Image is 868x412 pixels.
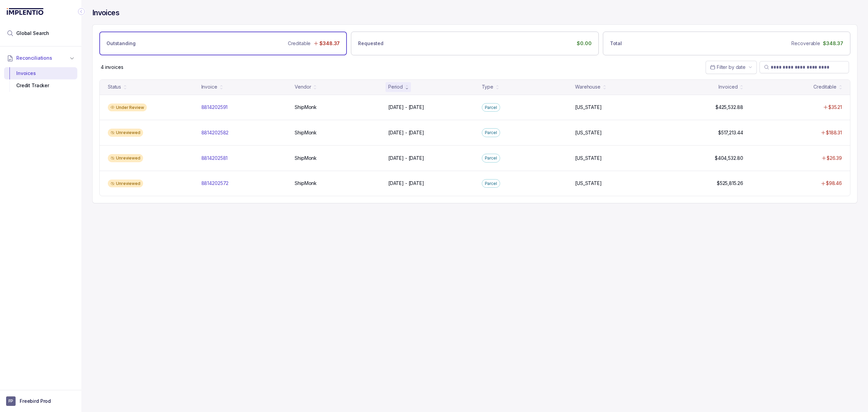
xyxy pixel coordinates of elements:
p: ShipMonk [295,104,317,111]
div: Invoice [201,83,217,90]
div: Remaining page entries [101,64,123,71]
p: [US_STATE] [575,104,602,111]
p: $404,532.80 [715,155,743,162]
p: 8814202572 [201,180,229,187]
div: Vendor [295,83,311,90]
div: Invoiced [718,83,737,90]
p: Recoverable [791,40,820,47]
p: 8814202581 [201,155,228,162]
p: [US_STATE] [575,155,602,162]
p: [US_STATE] [575,180,602,187]
div: Warehouse [575,83,600,90]
p: Freebird Prod [20,398,51,405]
p: Parcel [485,180,497,187]
p: ShipMonk [295,129,317,136]
p: [DATE] - [DATE] [388,180,424,187]
p: Total [610,40,622,47]
p: $348.37 [823,40,843,47]
div: Unreviewed [108,180,143,188]
p: [DATE] - [DATE] [388,104,424,111]
div: Status [108,83,121,90]
p: 8814202591 [201,104,228,111]
p: [DATE] - [DATE] [388,129,424,136]
p: Outstanding [106,40,135,47]
p: $348.37 [319,40,340,47]
button: Date Range Picker [706,61,757,74]
h4: Invoices [92,8,119,18]
p: $98.46 [826,180,842,187]
p: ShipMonk [295,155,317,162]
p: Creditable [288,40,311,47]
span: Global Search [16,30,49,37]
p: $0.00 [577,40,591,47]
p: 4 invoices [101,64,123,71]
p: ShipMonk [295,180,317,187]
p: $35.21 [828,104,842,111]
div: Invoices [9,67,72,79]
p: [DATE] - [DATE] [388,155,424,162]
p: Parcel [485,129,497,136]
div: Period [388,83,403,90]
button: Reconciliations [4,51,77,65]
span: Reconciliations [16,55,52,61]
div: Creditable [813,83,836,90]
div: Unreviewed [108,154,143,162]
p: $188.31 [826,129,842,136]
p: $425,532.88 [715,104,743,111]
div: Unreviewed [108,129,143,137]
p: $26.39 [827,155,842,162]
div: Reconciliations [4,66,77,93]
search: Date Range Picker [710,64,746,71]
p: $517,213.44 [718,129,743,136]
p: [US_STATE] [575,129,602,136]
span: Filter by date [717,64,746,70]
p: Requested [358,40,383,47]
p: 8814202582 [201,129,229,136]
div: Collapse Icon [77,7,85,16]
button: User initialsFreebird Prod [6,396,75,406]
p: $525,815.26 [717,180,743,187]
p: Parcel [485,104,497,111]
span: User initials [6,396,16,406]
div: Under Review [108,104,147,112]
div: Type [482,83,493,90]
div: Credit Tracker [9,79,72,92]
p: Parcel [485,155,497,162]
